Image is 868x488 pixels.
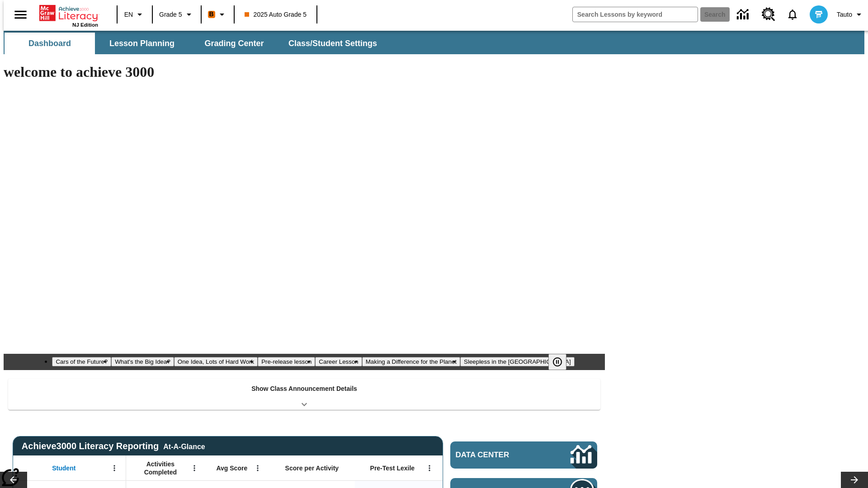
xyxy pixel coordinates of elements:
[362,357,460,366] button: Slide 6 Making a Difference for the Planet
[124,10,133,19] span: EN
[731,2,756,27] a: Data Center
[209,9,214,20] span: B
[756,2,781,27] a: Resource Center, Will open in new tab
[450,441,597,469] a: Data Center
[548,354,576,370] div: Pause
[156,6,198,23] button: Grade: Grade 5, Select a grade
[204,6,231,23] button: Boost Class color is orange. Change class color
[245,10,307,19] span: 2025 Auto Grade 5
[781,3,804,26] a: Notifications
[216,464,247,472] span: Avg Score
[837,10,852,19] span: Tauto
[108,461,121,475] button: Open Menu
[4,64,605,80] h1: welcome to achieve 3000
[573,7,698,22] input: search field
[159,10,182,19] span: Grade 5
[251,384,357,394] p: Show Class Announcement Details
[370,464,415,472] span: Pre-Test Lexile
[258,357,315,366] button: Slide 4 Pre-release lesson
[460,357,575,366] button: Slide 7 Sleepless in the Animal Kingdom
[4,31,864,54] div: SubNavbar
[8,379,600,410] div: Show Class Announcement Details
[97,33,187,54] button: Lesson Planning
[841,472,868,488] button: Lesson carousel, Next
[72,22,98,28] span: NJ Edition
[39,3,98,28] div: Home
[111,357,174,366] button: Slide 2 What's the Big Idea?
[251,461,264,475] button: Open Menu
[315,357,362,366] button: Slide 5 Career Lesson
[833,6,868,23] button: Profile/Settings
[456,450,540,460] span: Data Center
[285,464,339,472] span: Score per Activity
[423,461,436,475] button: Open Menu
[188,461,201,475] button: Open Menu
[7,1,34,28] button: Open side menu
[22,441,205,451] span: Achieve3000 Literacy Reporting
[131,460,190,476] span: Activities Completed
[163,441,205,451] div: At-A-Glance
[804,3,833,26] button: Select a new avatar
[189,33,279,54] button: Grading Center
[120,6,149,23] button: Language: EN, Select a language
[810,5,828,23] img: avatar image
[39,4,98,22] a: Home
[5,33,95,54] button: Dashboard
[281,33,384,54] button: Class/Student Settings
[174,357,258,366] button: Slide 3 One Idea, Lots of Hard Work
[548,354,566,370] button: Pause
[52,357,111,366] button: Slide 1 Cars of the Future?
[52,464,75,472] span: Student
[4,33,385,54] div: SubNavbar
